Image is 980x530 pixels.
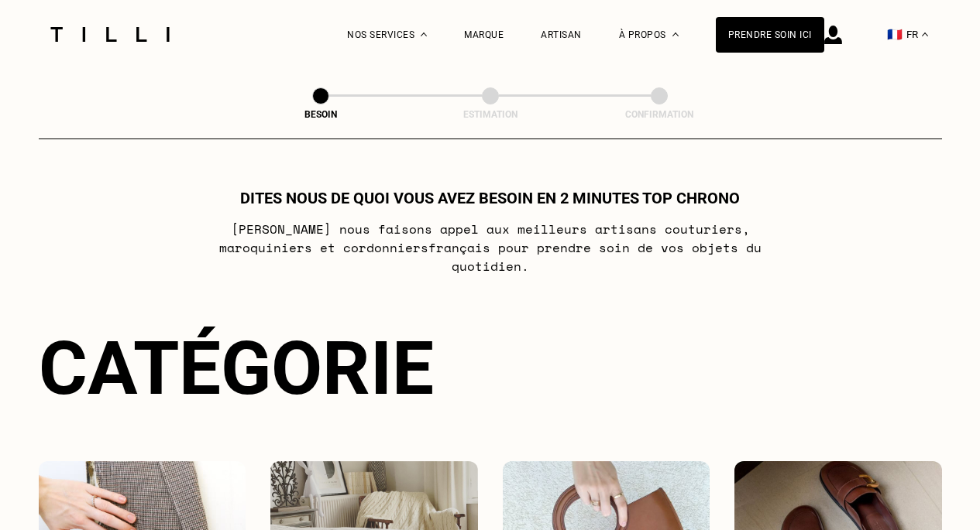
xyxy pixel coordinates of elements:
[243,109,398,120] div: Besoin
[582,109,737,120] div: Confirmation
[887,27,903,42] span: 🇫🇷
[716,17,824,53] a: Prendre soin ici
[824,26,842,44] img: icône connexion
[541,29,582,40] a: Artisan
[45,27,175,42] img: Logo du service de couturière Tilli
[421,32,427,36] img: Menu déroulant
[183,220,797,275] p: [PERSON_NAME] nous faisons appel aux meilleurs artisans couturiers , maroquiniers et cordonniers ...
[413,109,568,120] div: Estimation
[39,325,942,412] div: Catégorie
[672,32,679,36] img: Menu déroulant à propos
[922,32,928,36] img: menu déroulant
[464,29,504,40] a: Marque
[240,189,740,207] h1: Dites nous de quoi vous avez besoin en 2 minutes top chrono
